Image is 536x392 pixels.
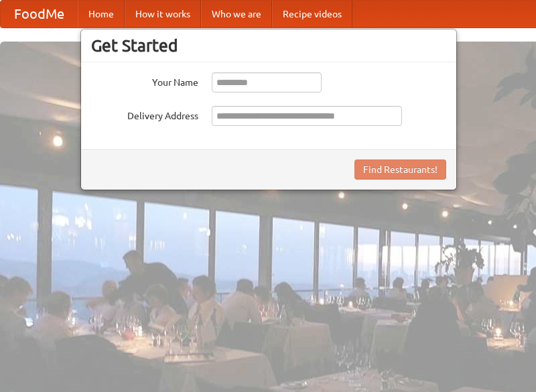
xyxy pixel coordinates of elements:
a: FoodMe [1,1,78,27]
a: How it works [125,1,201,27]
label: Your Name [91,72,198,89]
a: Who we are [201,1,272,27]
button: Find Restaurants! [354,159,446,180]
a: Home [78,1,125,27]
label: Delivery Address [91,106,198,123]
a: Recipe videos [272,1,352,27]
h3: Get Started [91,36,446,56]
